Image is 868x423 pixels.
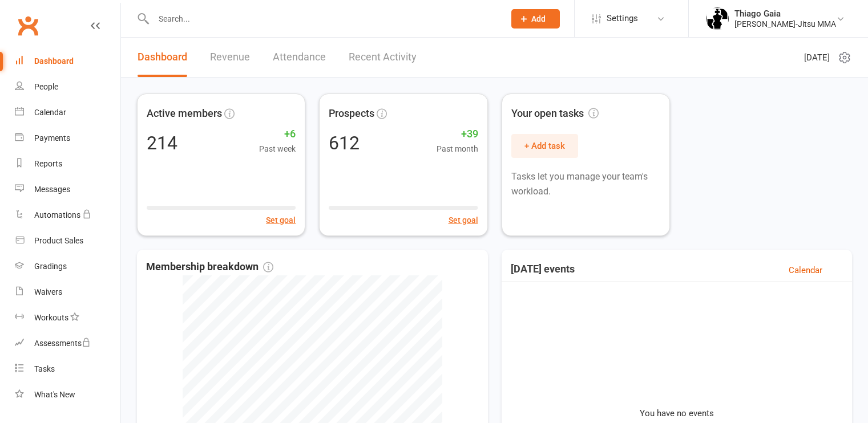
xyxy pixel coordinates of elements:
div: 214 [147,134,177,152]
a: People [15,74,120,100]
a: Gradings [15,254,120,279]
a: Dashboard [138,38,187,77]
div: Dashboard [34,56,74,66]
div: [PERSON_NAME]-Jitsu MMA [734,19,836,29]
div: 612 [329,134,360,152]
a: Messages [15,177,120,202]
div: Messages [34,185,70,194]
div: Automations [34,210,80,219]
a: Revenue [210,38,250,77]
a: What's New [15,382,120,408]
span: [DATE] [804,51,830,64]
span: Membership breakdown [146,259,273,275]
input: Search... [150,11,496,27]
button: Set goal [266,214,296,226]
span: Past month [437,143,478,155]
span: Your open tasks [511,105,599,122]
span: Settings [607,6,638,31]
a: Tasks [15,356,120,382]
a: Clubworx [14,11,42,40]
a: Reports [15,151,120,177]
p: Tasks let you manage your team's workload. [511,169,660,198]
div: Assessments [34,339,91,348]
div: Workouts [34,313,68,322]
span: +39 [437,126,478,143]
a: Workouts [15,305,120,331]
img: thumb_image1620107676.png [706,7,729,30]
a: Waivers [15,279,120,305]
span: Add [531,14,546,23]
a: Assessments [15,331,120,356]
div: Tasks [34,364,55,373]
button: Set goal [449,214,478,226]
span: +6 [259,126,296,143]
a: Dashboard [15,48,120,74]
div: Gradings [34,262,67,271]
p: You have no events [640,406,714,420]
span: Active members [147,105,222,122]
a: Automations [15,202,120,228]
div: Payments [34,133,70,143]
h3: [DATE] events [511,263,575,277]
div: Waivers [34,287,62,296]
div: Product Sales [34,236,83,245]
div: People [34,82,58,91]
span: Prospects [329,105,374,122]
a: Product Sales [15,228,120,254]
a: Calendar [15,100,120,125]
div: What's New [34,390,75,399]
a: Calendar [789,263,822,277]
div: Reports [34,159,62,168]
div: Calendar [34,108,66,117]
a: Payments [15,125,120,151]
span: Past week [259,143,296,155]
button: + Add task [511,134,578,158]
div: Thiago Gaia [734,9,836,19]
a: Attendance [273,38,326,77]
button: Add [511,9,560,29]
a: Recent Activity [349,38,417,77]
